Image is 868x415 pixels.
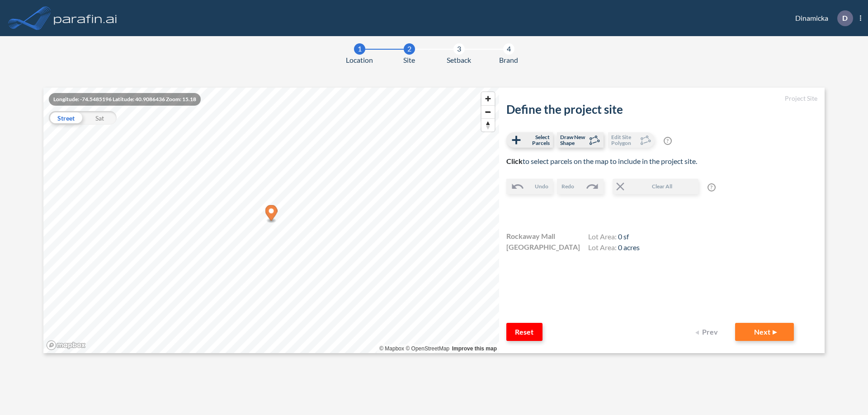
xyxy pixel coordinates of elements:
a: Mapbox [379,345,404,352]
div: 4 [503,43,514,55]
span: ? [664,137,672,145]
button: Prev [690,323,726,341]
img: logo [52,9,119,27]
h4: Lot Area: [588,243,640,254]
span: Edit Site Polygon [611,134,638,146]
span: Draw New Shape [560,134,587,146]
a: OpenStreetMap [406,345,449,352]
span: Zoom out [481,106,495,118]
span: Site [403,55,415,65]
button: Zoom out [481,105,495,118]
div: Sat [83,111,117,125]
span: to select parcels on the map to include in the project site. [506,157,697,165]
span: Rockaway Mall [506,231,555,242]
div: Longitude: -74.5485196 Latitude: 40.9086436 Zoom: 15.18 [49,93,201,106]
span: Redo [561,182,574,191]
a: Mapbox homepage [46,340,86,350]
span: Select Parcels [523,134,550,146]
button: Clear All [613,179,698,194]
canvas: Map [43,88,499,353]
button: Next [735,323,794,341]
span: 0 acres [618,243,640,252]
span: [GEOGRAPHIC_DATA] [506,242,580,252]
h5: Project Site [506,95,817,103]
button: Reset [506,323,542,341]
span: Brand [499,55,518,65]
button: Reset bearing to north [481,118,495,131]
button: Redo [557,179,604,194]
div: 3 [453,43,465,55]
span: Reset bearing to north [481,119,495,131]
button: Zoom in [481,92,495,105]
a: Improve this map [452,345,497,352]
div: Street [49,111,83,125]
div: 1 [354,43,365,55]
p: D [842,14,848,22]
span: 0 sf [618,232,629,241]
div: 2 [404,43,415,55]
h4: Lot Area: [588,232,640,243]
button: Undo [506,179,553,194]
span: ? [708,183,716,191]
span: Clear All [627,182,698,191]
span: Location [346,55,373,65]
span: Undo [535,182,548,191]
div: Map marker [265,205,278,224]
div: Dinamicka [782,10,861,26]
span: Setback [447,55,471,65]
b: Click [506,157,523,165]
h2: Define the project site [506,103,817,117]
